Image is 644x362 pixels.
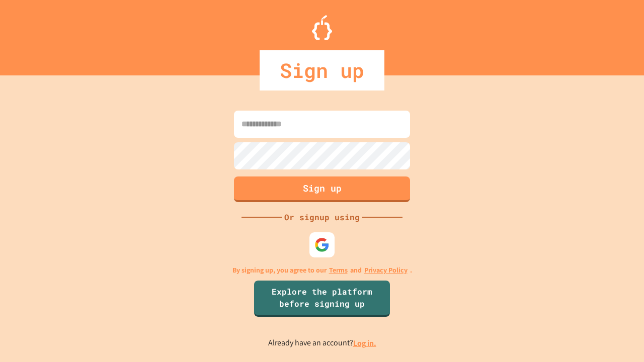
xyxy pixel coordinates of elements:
[364,265,408,276] a: Privacy Policy
[234,176,410,202] button: Sign up
[254,281,390,317] a: Explore the platform before signing up
[232,265,412,276] p: By signing up, you agree to our and .
[312,15,332,40] img: Logo.svg
[329,265,348,276] a: Terms
[353,338,376,348] a: Log in.
[268,337,376,349] p: Already have an account?
[314,237,330,252] img: google-icon.svg
[602,322,634,352] iframe: chat widget
[560,278,634,321] iframe: chat widget
[282,211,362,223] div: Or signup using
[260,50,384,90] div: Sign up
